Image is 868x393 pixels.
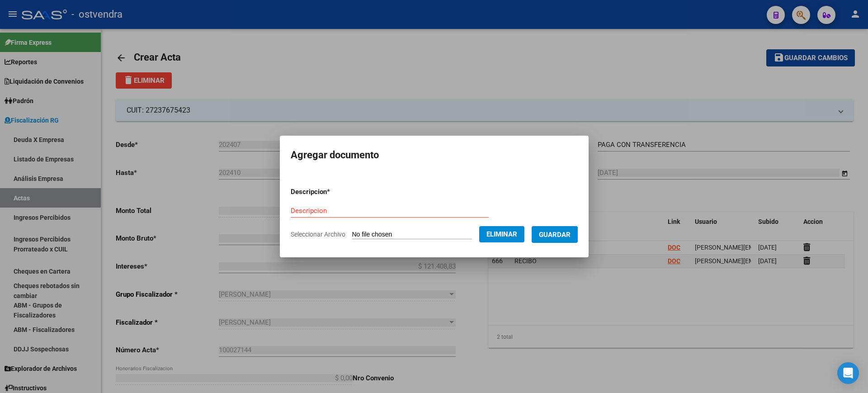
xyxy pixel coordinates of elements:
div: Open Intercom Messenger [837,362,859,384]
button: Guardar [532,226,578,243]
span: Seleccionar Archivo [291,231,345,238]
span: Eliminar [486,230,517,238]
h2: Agregar documento [291,147,578,164]
p: Descripcion [291,187,377,197]
button: Eliminar [479,226,524,242]
span: Guardar [539,231,571,239]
